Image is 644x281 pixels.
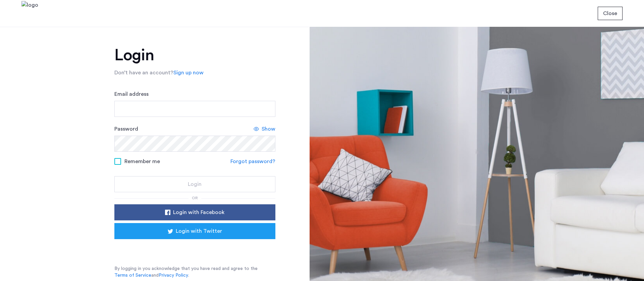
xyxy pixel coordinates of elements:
[114,223,275,239] button: button
[114,265,275,279] p: By logging in you acknowledge that you have read and agree to the and .
[192,196,198,200] span: or
[21,1,38,26] img: logo
[114,176,275,192] button: button
[159,272,188,279] a: Privacy Policy
[114,204,275,220] button: button
[262,125,275,133] span: Show
[114,47,275,63] h1: Login
[114,90,149,98] label: Email address
[114,272,151,279] a: Terms of Service
[176,227,222,235] span: Login with Twitter
[603,9,617,17] span: Close
[230,157,275,165] a: Forgot password?
[173,69,204,77] a: Sign up now
[173,208,224,216] span: Login with Facebook
[114,125,138,133] label: Password
[124,157,160,165] span: Remember me
[114,70,173,75] span: Don’t have an account?
[598,7,623,20] button: button
[188,180,202,188] span: Login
